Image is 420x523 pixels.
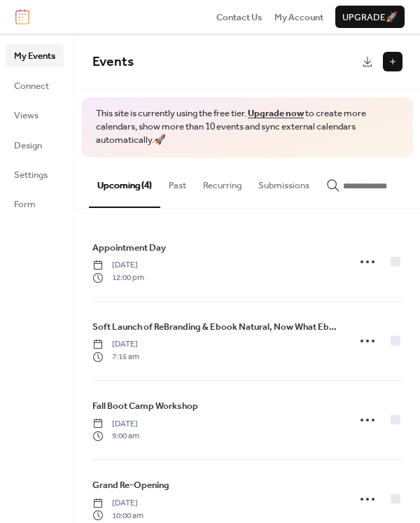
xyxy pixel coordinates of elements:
[92,338,139,351] span: [DATE]
[92,320,339,334] span: Soft Launch of ReBranding & Ebook Natural, Now What Ebook
[92,399,198,413] span: Fall Boot Camp Workshop
[92,477,169,493] a: Grand Re-Opening
[92,430,139,442] span: 9:00 am
[14,49,55,63] span: My Events
[14,109,38,123] span: Views
[342,11,398,25] span: Upgrade 🚀
[92,272,144,284] span: 12:00 pm
[216,11,262,25] span: Contact Us
[250,158,318,207] button: Submissions
[96,107,399,147] span: This site is currently using the free tier. to create more calendars, show more than 10 events an...
[92,49,134,75] span: Events
[6,104,64,126] a: Views
[92,398,198,414] a: Fall Boot Camp Workshop
[6,44,64,67] a: My Events
[92,418,139,431] span: [DATE]
[274,11,323,25] span: My Account
[92,478,169,492] span: Grand Re-Opening
[92,510,143,522] span: 10:00 am
[335,6,405,28] button: Upgrade🚀
[6,74,64,97] a: Connect
[14,79,49,93] span: Connect
[92,497,143,510] span: [DATE]
[274,10,323,24] a: My Account
[248,104,304,123] a: Upgrade now
[15,9,29,25] img: logo
[6,134,64,156] a: Design
[216,10,262,24] a: Contact Us
[14,139,42,153] span: Design
[14,168,48,182] span: Settings
[160,158,195,207] button: Past
[14,197,36,211] span: Form
[89,158,160,208] button: Upcoming (4)
[6,163,64,186] a: Settings
[92,259,144,272] span: [DATE]
[92,319,339,335] a: Soft Launch of ReBranding & Ebook Natural, Now What Ebook
[6,193,64,215] a: Form
[195,158,250,207] button: Recurring
[92,241,166,255] span: Appointment Day
[92,351,139,363] span: 7:15 am
[92,240,166,256] a: Appointment Day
